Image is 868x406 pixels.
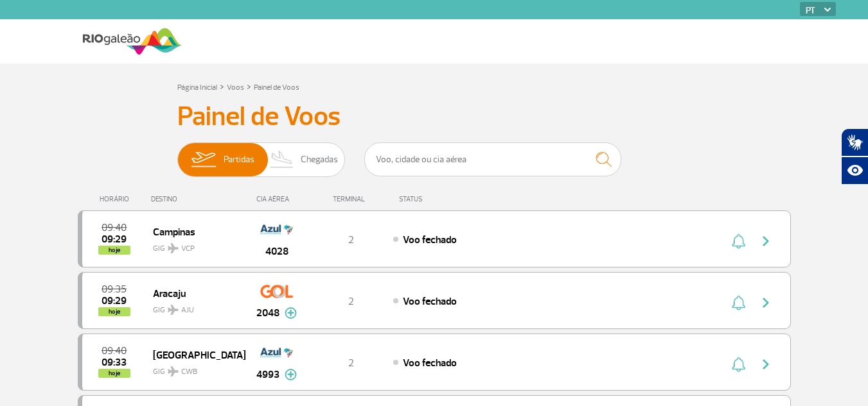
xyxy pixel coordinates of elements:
img: sino-painel-voo.svg [732,295,745,310]
button: Abrir tradutor de língua de sinais. [841,128,868,156]
span: hoje [98,369,130,378]
img: destiny_airplane.svg [168,243,179,253]
div: TERMINAL [309,195,393,203]
span: 2048 [256,305,279,321]
span: VCP [181,243,195,255]
span: [GEOGRAPHIC_DATA] [153,346,235,363]
span: GIG [153,359,235,378]
span: Voo fechado [403,295,457,308]
div: STATUS [393,195,497,203]
img: sino-painel-voo.svg [732,233,745,249]
span: GIG [153,236,235,255]
img: slider-desembarque [263,143,301,176]
span: hoje [98,307,130,316]
button: Abrir recursos assistivos. [841,156,868,185]
span: Partidas [224,143,254,176]
span: CWB [181,366,197,378]
span: 4028 [265,244,288,259]
span: 2025-09-29 09:33:21 [102,358,127,367]
a: Página Inicial [177,83,217,92]
span: 2025-09-29 09:40:00 [102,346,127,355]
img: seta-direita-painel-voo.svg [758,295,774,310]
input: Voo, cidade ou cia aérea [364,142,621,176]
img: slider-embarque [183,143,224,176]
a: Painel de Voos [254,83,299,92]
span: Voo fechado [403,357,457,369]
span: hoje [98,246,130,255]
img: sino-painel-voo.svg [732,357,745,372]
span: 2025-09-29 09:29:57 [102,296,127,305]
span: Campinas [153,223,235,240]
span: 2 [348,295,354,308]
div: Plugin de acessibilidade da Hand Talk. [841,128,868,185]
span: 2025-09-29 09:29:15 [102,235,127,244]
img: destiny_airplane.svg [168,305,179,315]
h3: Painel de Voos [177,101,691,133]
img: seta-direita-painel-voo.svg [758,357,774,372]
div: CIA AÉREA [245,195,309,203]
span: GIG [153,298,235,316]
span: 2025-09-29 09:40:00 [102,223,127,232]
a: > [247,79,251,94]
span: Voo fechado [403,233,457,246]
div: DESTINO [151,195,245,203]
a: > [220,79,224,94]
span: 2 [348,233,354,246]
div: HORÁRIO [82,195,152,203]
span: 2025-09-29 09:35:00 [102,285,127,294]
span: 2 [348,357,354,369]
img: destiny_airplane.svg [168,366,179,376]
span: 4993 [256,367,279,382]
span: Chegadas [301,143,338,176]
img: seta-direita-painel-voo.svg [758,233,774,249]
span: AJU [181,305,194,316]
span: Aracaju [153,285,235,301]
img: mais-info-painel-voo.svg [285,369,297,380]
img: mais-info-painel-voo.svg [285,307,297,319]
a: Voos [227,83,244,92]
